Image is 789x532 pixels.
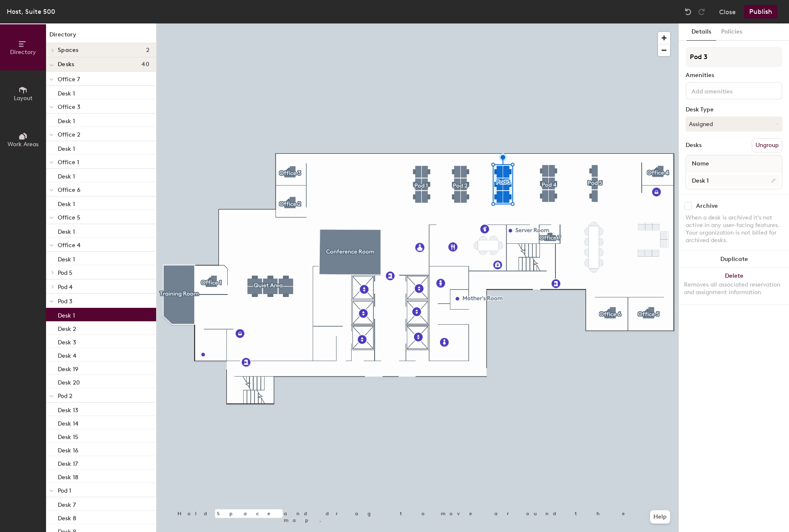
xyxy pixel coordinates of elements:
button: Close [719,5,736,18]
span: Directory [10,49,36,56]
div: Desk Type [686,106,782,113]
p: Desk 1 [58,170,75,180]
p: Desk 1 [58,226,75,235]
span: Office 4 [58,242,80,249]
p: Desk 16 [58,444,78,454]
span: Office 7 [58,76,80,83]
button: Publish [744,5,777,18]
span: 2 [146,47,149,54]
p: Desk 4 [58,350,76,359]
button: Policies [716,23,747,41]
span: Spaces [58,47,79,54]
p: Desk 19 [58,363,78,373]
p: Desk 18 [58,471,78,481]
input: Add amenities [690,85,765,96]
p: Desk 1 [58,253,75,263]
div: Desks [686,142,702,149]
div: Amenities [686,72,782,79]
p: Desk 1 [58,115,75,125]
span: Office 3 [58,103,80,111]
button: DeleteRemoves all associated reservation and assignment information [679,268,789,305]
input: Unnamed desk [688,175,780,186]
img: Undo [684,8,692,16]
button: Assigned [686,116,782,132]
span: Pod 1 [58,487,71,494]
button: Details [686,23,716,41]
div: Removes all associated reservation and assignment information [684,281,784,296]
button: Ungroup [752,138,782,152]
span: Office 2 [58,131,80,138]
span: Office 6 [58,186,80,194]
span: Office 5 [58,214,80,221]
p: Desk 1 [58,143,75,152]
span: Layout [14,95,33,102]
p: Desk 15 [58,431,78,441]
span: Desks [58,61,74,68]
div: When a desk is archived it's not active in any user-facing features. Your organization is not bil... [686,214,782,244]
p: Desk 13 [58,404,78,414]
span: Work Areas [8,141,39,148]
h1: Directory [46,30,156,43]
button: Duplicate [679,251,789,268]
p: Desk 7 [58,499,76,509]
span: Pod 3 [58,298,72,305]
p: Desk 3 [58,336,76,346]
p: Desk 20 [58,377,80,386]
p: Desk 8 [58,512,76,522]
button: Help [650,510,670,524]
div: Host, Suite 500 [7,6,55,17]
span: Pod 4 [58,284,72,291]
p: Desk 1 [58,310,75,319]
p: Desk 2 [58,323,76,333]
span: Pod 5 [58,269,72,276]
p: Desk 14 [58,418,78,427]
p: Desk 1 [58,198,75,208]
span: Name [688,156,713,171]
span: Office 1 [58,159,79,166]
span: Pod 2 [58,393,72,400]
p: Desk 1 [58,88,75,97]
p: Desk 17 [58,458,78,467]
div: Archive [696,203,718,209]
img: Redo [697,8,706,16]
span: 40 [141,61,149,68]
